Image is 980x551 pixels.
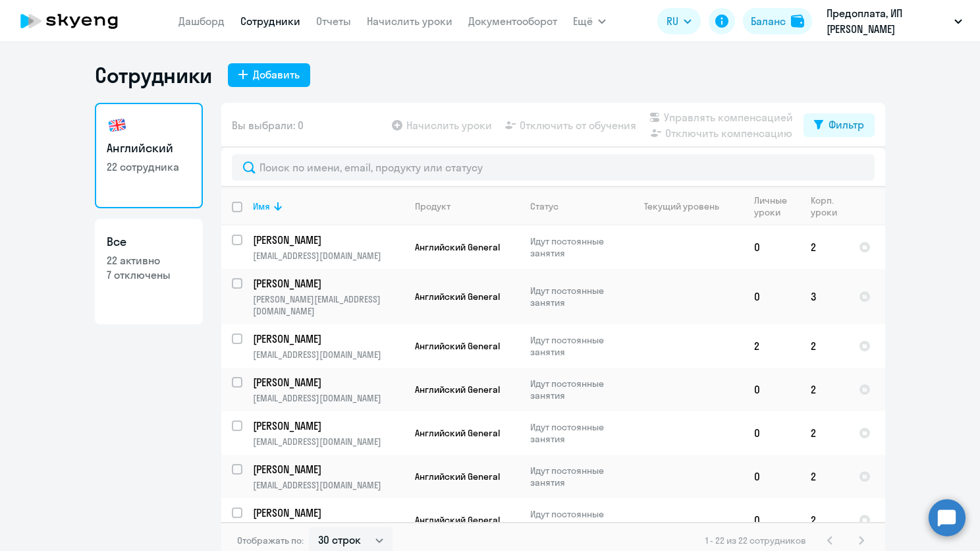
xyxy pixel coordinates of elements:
p: [PERSON_NAME] [253,375,402,390]
a: Отчеты [316,14,351,28]
td: 2 [800,411,848,455]
input: Поиск по имени, email, продукту или статусу [232,154,875,181]
p: Предоплата, ИП [PERSON_NAME] [827,5,949,37]
p: Идут постоянные занятия [530,508,620,532]
td: 2 [744,324,800,368]
div: Текущий уровень [632,200,743,212]
a: [PERSON_NAME] [253,419,404,433]
td: 0 [744,269,800,324]
td: 2 [800,498,848,542]
h3: Английский [107,140,191,157]
span: Английский General [415,514,500,526]
div: Имя [253,200,404,212]
span: Вы выбрали: 0 [232,117,304,133]
a: [PERSON_NAME] [253,332,404,346]
button: Предоплата, ИП [PERSON_NAME] [820,5,969,37]
button: Ещё [573,8,606,34]
p: [PERSON_NAME] [253,419,402,433]
p: Идут постоянные занятия [530,378,620,401]
a: [PERSON_NAME] [253,375,404,390]
p: [EMAIL_ADDRESS][DOMAIN_NAME] [253,436,404,448]
p: Идут постоянные занятия [530,235,620,259]
span: Ещё [573,13,593,29]
h3: Все [107,233,191,250]
a: Документооборот [468,14,557,28]
a: Английский22 сотрудника [95,103,203,208]
div: Статус [530,200,558,212]
a: [PERSON_NAME] [253,233,404,247]
td: 0 [744,498,800,542]
a: Все22 активно7 отключены [95,219,203,324]
td: 2 [800,368,848,411]
p: Идут постоянные занятия [530,334,620,358]
p: 7 отключены [107,268,191,282]
img: english [107,115,128,136]
a: Начислить уроки [367,14,452,28]
td: 0 [744,411,800,455]
p: [PERSON_NAME] [253,276,402,291]
a: [PERSON_NAME] [253,506,404,520]
p: [EMAIL_ADDRESS][DOMAIN_NAME] [253,479,404,491]
span: Английский General [415,427,500,439]
td: 0 [744,368,800,411]
td: 2 [800,324,848,368]
div: Баланс [751,13,786,29]
div: Статус [530,200,620,212]
div: Фильтр [829,117,864,132]
p: [PERSON_NAME][EMAIL_ADDRESS][DOMAIN_NAME] [253,293,404,317]
p: Идут постоянные занятия [530,465,620,488]
td: 2 [800,455,848,498]
td: 2 [800,225,848,269]
a: [PERSON_NAME] [253,462,404,477]
p: [PERSON_NAME] [253,462,402,477]
div: Продукт [415,200,450,212]
p: Идут постоянные занятия [530,285,620,308]
span: Английский General [415,241,500,253]
button: Добавить [228,63,310,87]
td: 3 [800,269,848,324]
span: Английский General [415,291,500,303]
td: 0 [744,455,800,498]
p: Идут постоянные занятия [530,421,620,445]
button: Фильтр [803,113,875,137]
a: Дашборд [178,14,225,28]
img: balance [791,14,804,28]
span: Английский General [415,471,500,482]
p: [PERSON_NAME] [253,506,402,520]
td: 0 [744,225,800,269]
div: Имя [253,200,270,212]
div: Продукт [415,200,519,212]
p: [PERSON_NAME] [253,332,402,346]
a: Сотрудники [240,14,300,28]
span: RU [667,13,678,29]
p: [EMAIL_ADDRESS][DOMAIN_NAME] [253,349,404,361]
button: RU [657,8,701,34]
div: Корп. уроки [811,194,839,218]
p: 22 сотрудника [107,159,191,174]
a: [PERSON_NAME] [253,276,404,291]
h1: Сотрудники [95,62,212,88]
div: Корп. уроки [811,194,848,218]
span: Английский General [415,340,500,352]
div: Личные уроки [754,194,800,218]
button: Балансbalance [743,8,812,34]
p: [EMAIL_ADDRESS][DOMAIN_NAME] [253,250,404,262]
span: Английский General [415,384,500,395]
p: 22 активно [107,253,191,268]
span: Отображать по: [237,535,304,546]
p: [PERSON_NAME] [253,233,402,247]
span: 1 - 22 из 22 сотрудников [705,535,806,546]
div: Личные уроки [754,194,791,218]
p: [EMAIL_ADDRESS][DOMAIN_NAME] [253,392,404,404]
div: Текущий уровень [644,200,719,212]
div: Добавить [253,67,300,82]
